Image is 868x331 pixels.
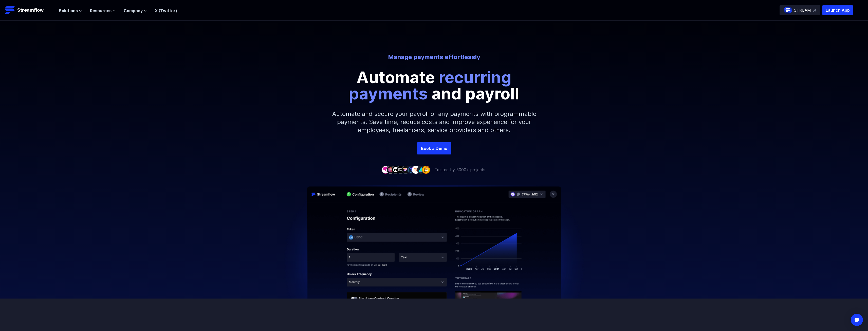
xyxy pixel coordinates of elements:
[155,8,177,13] a: X (Twitter)
[90,8,112,14] span: Resources
[17,7,44,14] p: Streamflow
[780,5,820,15] a: STREAM
[349,67,511,103] span: recurring payments
[392,166,400,173] img: company-3
[90,8,116,14] button: Resources
[422,166,430,173] img: company-9
[397,166,405,173] img: company-4
[294,53,575,61] p: Manage payments effortlessly
[124,8,143,14] span: Company
[381,166,390,173] img: company-1
[320,69,548,102] p: Automate and payroll
[124,8,147,14] button: Company
[813,9,816,12] img: top-right-arrow.svg
[417,166,425,173] img: company-8
[5,5,15,15] img: Streamflow Logo
[279,185,590,311] img: Hero Image
[402,166,410,173] img: company-5
[417,142,451,154] a: Book a Demo
[784,6,792,14] img: streamflow-logo-circle.png
[435,167,485,173] p: Trusted by 5000+ projects
[386,166,395,173] img: company-2
[412,166,420,173] img: company-7
[822,5,853,15] button: Launch App
[851,314,863,326] div: Open Intercom Messenger
[59,8,78,14] span: Solutions
[407,166,415,173] img: company-6
[794,7,811,13] p: STREAM
[325,102,543,142] p: Automate and secure your payroll or any payments with programmable payments. Save time, reduce co...
[5,5,54,15] a: Streamflow
[59,8,82,14] button: Solutions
